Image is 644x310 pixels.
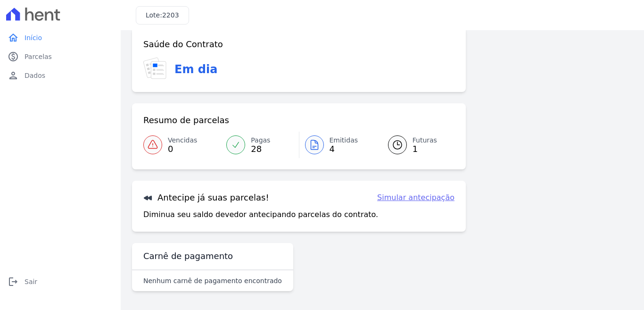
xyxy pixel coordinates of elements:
h3: Em dia [174,61,217,78]
h3: Lote: [146,10,179,20]
h3: Resumo de parcelas [143,115,229,126]
a: paidParcelas [4,47,117,66]
a: Vencidas 0 [143,132,221,158]
h3: Saúde do Contrato [143,39,223,50]
span: 4 [330,145,358,153]
p: Nenhum carnê de pagamento encontrado [143,276,282,285]
a: Emitidas 4 [299,132,377,158]
i: home [8,32,19,43]
p: Diminua seu saldo devedor antecipando parcelas do contrato. [143,209,378,220]
span: 1 [413,145,437,153]
h3: Antecipe já suas parcelas! [143,192,269,203]
a: homeInício [4,28,117,47]
span: Parcelas [25,52,52,61]
span: Sair [25,277,37,286]
a: Simular antecipação [377,192,454,203]
span: 28 [251,145,270,153]
span: Dados [25,71,45,80]
span: Vencidas [168,135,197,145]
span: Pagas [251,135,270,145]
a: Pagas 28 [221,132,298,158]
a: Futuras 1 [377,132,454,158]
a: logoutSair [4,272,117,291]
span: Início [25,33,42,42]
a: personDados [4,66,117,85]
i: paid [8,51,19,62]
span: 2203 [162,11,179,19]
i: person [8,70,19,81]
span: Futuras [413,135,437,145]
span: Emitidas [330,135,358,145]
span: 0 [168,145,197,153]
i: logout [8,276,19,287]
h3: Carnê de pagamento [143,251,233,262]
